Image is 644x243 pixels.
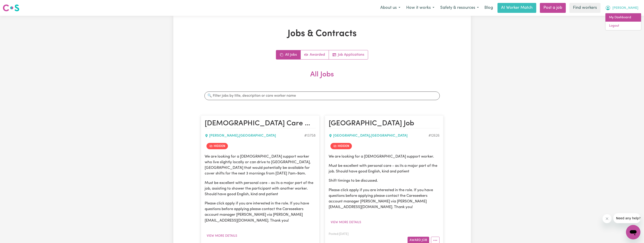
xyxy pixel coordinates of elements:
h1: Jobs & Contracts [201,28,443,39]
a: My Dashboard [605,13,641,22]
p: Must be excellent with personal care - as its a major part of the job. Should have good English, ... [329,163,440,174]
div: Job ID #12626 [429,133,440,138]
a: Blog [482,3,496,13]
button: How it works [403,3,437,13]
button: View more details [205,232,239,239]
p: We are looking for a [DEMOGRAPHIC_DATA] support worker who live slightly locally or can drive to ... [205,154,316,177]
a: Job applications [329,50,368,59]
span: Job is hidden [206,143,228,149]
p: Please click apply if you are interested in the role. If you have questions before applying pleas... [205,201,316,223]
div: [PERSON_NAME] , [GEOGRAPHIC_DATA] [205,133,304,138]
iframe: Close message [603,214,612,223]
div: Job ID #13758 [304,133,316,138]
a: Logout [605,22,641,30]
div: [GEOGRAPHIC_DATA] , [GEOGRAPHIC_DATA] [329,133,429,138]
span: [PERSON_NAME] [612,6,638,11]
iframe: Button to launch messaging window [626,225,640,239]
a: Active jobs [301,50,329,59]
a: Post a job [540,3,566,13]
div: My Account [605,13,641,30]
button: View more details [329,219,363,226]
a: All jobs [276,50,301,59]
a: Find workers [569,3,600,13]
button: About us [377,3,403,13]
span: Posted: [DATE] [329,233,348,236]
a: AI Worker Match [497,3,536,13]
span: Job is hidden [330,143,352,149]
img: Careseekers logo [3,4,19,12]
a: Careseekers logo [3,3,19,13]
iframe: Message from company [613,213,640,223]
p: Please click apply if you are interested in the role. If you have questions before applying pleas... [329,187,440,210]
h2: Italy Job [329,119,440,128]
p: We are looking for a [DEMOGRAPHIC_DATA] support worker. [329,154,440,159]
input: 🔍 Filter jobs by title, description or care worker name [204,92,440,100]
span: Need any help? [3,3,27,7]
p: Shift timings to be discussed. [329,178,440,183]
button: Safety & resources [437,3,482,13]
h2: Female Care Worker Needed In Willoughby for cover shifts, NSW [205,119,316,128]
p: Must be excellent with personal care - as its a major part of the job, assisting to shower the pa... [205,180,316,197]
button: My Account [602,3,641,13]
h2: All Jobs [201,70,443,86]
